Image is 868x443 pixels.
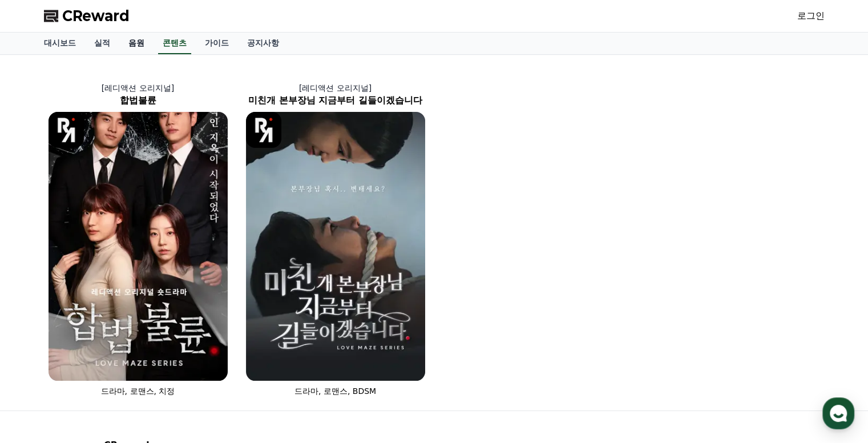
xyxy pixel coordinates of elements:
span: 대화 [104,366,118,375]
a: 설정 [147,348,219,377]
p: [레디액션 오리지널] [237,82,434,94]
a: 공지사항 [238,33,288,54]
img: 합법불륜 [49,112,228,381]
a: 홈 [3,348,75,377]
span: 드라마, 로맨스, BDSM [294,386,376,396]
span: 홈 [36,365,43,374]
a: 대화 [75,348,147,377]
a: 콘텐츠 [158,33,191,54]
span: CReward [62,7,130,25]
a: [레디액션 오리지널] 미친개 본부장님 지금부터 길들이겠습니다 미친개 본부장님 지금부터 길들이겠습니다 [object Object] Logo 드라마, 로맨스, BDSM [237,73,434,406]
img: 미친개 본부장님 지금부터 길들이겠습니다 [246,112,425,381]
span: 설정 [176,365,190,374]
a: CReward [44,7,130,25]
p: [레디액션 오리지널] [39,82,237,94]
a: 로그인 [797,9,825,23]
img: [object Object] Logo [246,112,282,148]
span: 드라마, 로맨스, 치정 [101,386,175,396]
img: [object Object] Logo [49,112,84,148]
h2: 합법불륜 [39,94,237,107]
a: 음원 [119,33,154,54]
a: [레디액션 오리지널] 합법불륜 합법불륜 [object Object] Logo 드라마, 로맨스, 치정 [39,73,237,406]
a: 가이드 [196,33,238,54]
h2: 미친개 본부장님 지금부터 길들이겠습니다 [237,94,434,107]
a: 대시보드 [35,33,85,54]
a: 실적 [85,33,119,54]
